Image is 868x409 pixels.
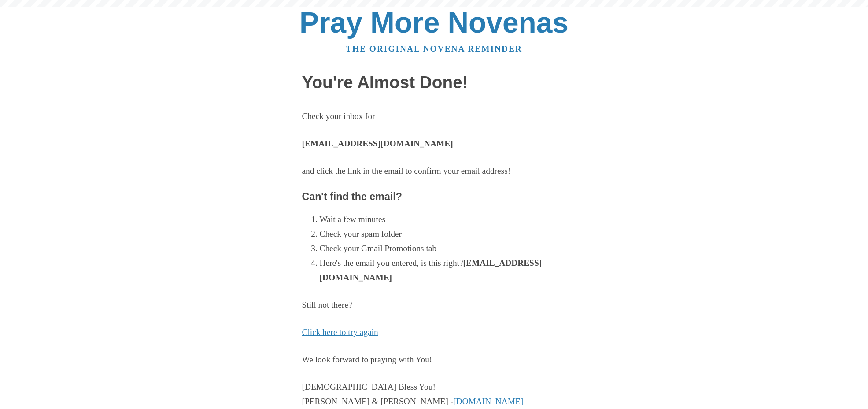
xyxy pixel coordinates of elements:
li: Wait a few minutes [320,212,566,227]
a: [DOMAIN_NAME] [453,397,523,406]
a: Pray More Novenas [299,6,569,39]
h3: Can't find the email? [302,191,566,203]
h1: You're Almost Done! [302,73,566,92]
a: Click here to try again [302,327,378,337]
strong: [EMAIL_ADDRESS][DOMAIN_NAME] [302,139,453,148]
p: Check your inbox for [302,109,566,124]
li: Check your spam folder [320,227,566,242]
p: and click the link in the email to confirm your email address! [302,164,566,178]
a: The original novena reminder [346,44,522,53]
strong: [EMAIL_ADDRESS][DOMAIN_NAME] [320,258,542,282]
li: Check your Gmail Promotions tab [320,242,566,256]
li: Here's the email you entered, is this right? [320,256,566,285]
p: [DEMOGRAPHIC_DATA] Bless You! [PERSON_NAME] & [PERSON_NAME] - [302,380,566,409]
p: Still not there? [302,298,566,312]
p: We look forward to praying with You! [302,353,566,367]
